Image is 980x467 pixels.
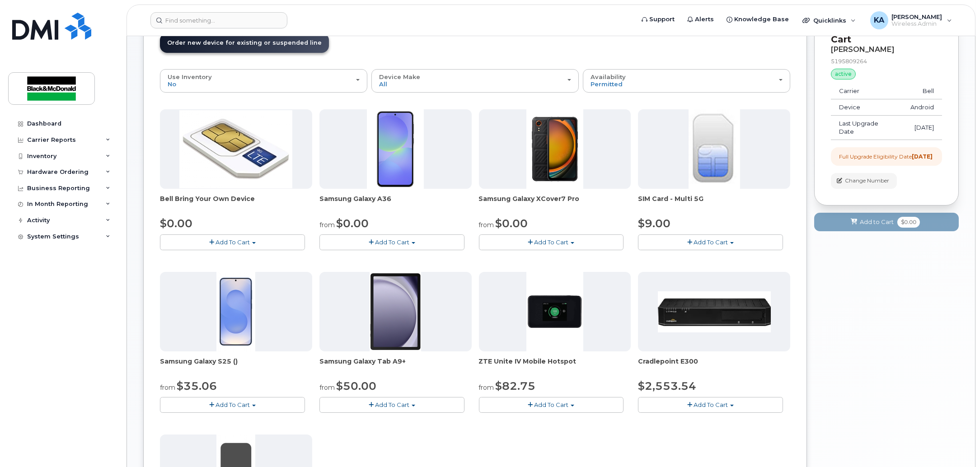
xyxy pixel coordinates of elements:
[177,379,217,392] span: $35.06
[371,69,579,93] button: Device Make All
[839,153,933,160] div: Full Upgrade Eligibility Date
[638,379,696,392] span: $2,553.54
[649,15,675,24] span: Support
[336,379,376,392] span: $50.00
[831,83,902,99] td: Carrier
[635,10,681,28] a: Support
[583,69,790,93] button: Availability Permitted
[845,177,889,185] span: Change Number
[216,238,250,246] span: Add To Cart
[831,33,942,46] p: Cart
[902,83,942,99] td: Bell
[638,234,783,250] button: Add To Cart
[831,57,942,65] div: 5195809264
[479,357,631,375] div: ZTE Unite IV Mobile Hotspot
[336,217,369,230] span: $0.00
[534,401,568,408] span: Add To Cart
[831,173,897,189] button: Change Number
[168,73,212,80] span: Use Inventory
[375,238,409,246] span: Add To Cart
[831,46,942,54] div: [PERSON_NAME]
[860,218,894,226] span: Add to Cart
[167,39,322,46] span: Order new device for existing or suspended line
[658,291,771,332] img: phone23700.JPG
[638,357,790,375] div: Cradlepoint E300
[160,217,192,230] span: $0.00
[831,99,902,116] td: Device
[160,69,367,93] button: Use Inventory No
[694,238,728,246] span: Add To Cart
[591,80,623,88] span: Permitted
[892,13,942,20] span: [PERSON_NAME]
[319,221,335,229] small: from
[319,397,464,413] button: Add To Cart
[892,20,942,28] span: Wireless Admin
[720,10,795,28] a: Knowledge Base
[379,73,420,80] span: Device Make
[216,272,255,351] img: phone23817.JPG
[902,116,942,140] td: [DATE]
[179,110,292,188] img: phone23274.JPG
[526,272,583,351] img: phone23268.JPG
[638,217,671,230] span: $9.00
[591,73,626,80] span: Availability
[496,217,528,230] span: $0.00
[796,11,862,29] div: Quicklinks
[874,15,884,26] span: KA
[814,213,959,231] button: Add to Cart $0.00
[496,379,536,392] span: $82.75
[479,234,624,250] button: Add To Cart
[319,357,472,375] div: Samsung Galaxy Tab A9+
[689,109,740,189] img: 00D627D4-43E9-49B7-A367-2C99342E128C.jpg
[319,383,335,392] small: from
[375,401,409,408] span: Add To Cart
[912,153,933,160] strong: [DATE]
[831,116,902,140] td: Last Upgrade Date
[160,234,305,250] button: Add To Cart
[216,401,250,408] span: Add To Cart
[160,357,312,375] div: Samsung Galaxy S25 ()
[534,238,568,246] span: Add To Cart
[526,109,583,189] img: phone23879.JPG
[370,272,422,351] img: phone23884.JPG
[897,217,920,228] span: $0.00
[681,10,720,28] a: Alerts
[902,99,942,116] td: Android
[864,11,958,29] div: Kevin Albin
[831,69,856,79] div: active
[813,17,846,24] span: Quicklinks
[479,221,494,229] small: from
[734,15,789,24] span: Knowledge Base
[160,194,312,212] div: Bell Bring Your Own Device
[150,12,287,28] input: Find something...
[160,397,305,413] button: Add To Cart
[379,80,387,88] span: All
[367,109,424,189] img: phone23886.JPG
[694,401,728,408] span: Add To Cart
[168,80,176,88] span: No
[638,194,790,212] div: SIM Card - Multi 5G
[479,383,494,392] small: from
[319,194,472,212] div: Samsung Galaxy A36
[319,234,464,250] button: Add To Cart
[695,15,714,24] span: Alerts
[479,397,624,413] button: Add To Cart
[479,194,631,212] div: Samsung Galaxy XCover7 Pro
[160,383,175,392] small: from
[638,397,783,413] button: Add To Cart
